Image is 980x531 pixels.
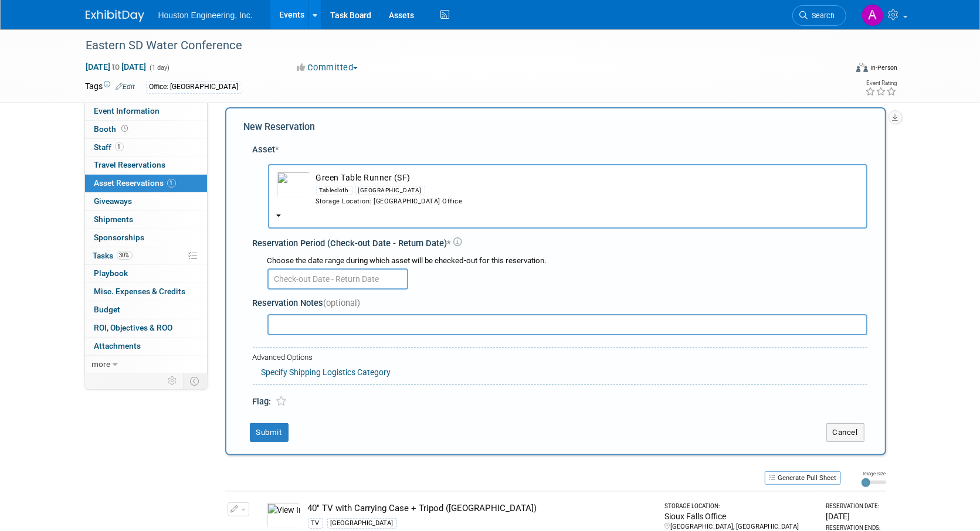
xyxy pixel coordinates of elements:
a: Budget [85,301,207,319]
span: Giveaways [94,196,133,206]
div: Image Size [862,470,886,477]
span: Asset Reservations [94,178,176,188]
div: Office: [GEOGRAPHIC_DATA] [146,81,242,93]
a: Tasks30% [85,247,207,265]
span: Staff [94,142,124,152]
div: Sioux Falls Office [664,510,815,522]
a: more [85,356,207,373]
div: Asset [253,144,867,156]
button: Cancel [826,423,864,442]
button: Green Table Runner (SF)Tablecloth[GEOGRAPHIC_DATA]Storage Location: [GEOGRAPHIC_DATA] Office [268,164,867,229]
td: Personalize Event Tab Strip [163,373,184,389]
span: Misc. Expenses & Credits [94,287,186,296]
span: New Reservation [244,121,316,132]
div: 40" TV with Carrying Case + Tripod ([GEOGRAPHIC_DATA]) [308,502,655,515]
img: View Images [266,502,300,528]
span: ROI, Objectives & ROO [94,323,173,332]
span: to [111,62,122,72]
a: Specify Shipping Logistics Category [262,367,391,377]
span: [DATE] [DATE] [86,62,147,72]
div: Event Rating [865,80,897,86]
div: In-Person [870,63,897,72]
a: Sponsorships [85,229,207,247]
a: Event Information [85,103,207,120]
span: Sponsorships [94,233,145,242]
a: Shipments [85,211,207,229]
td: Tags [86,80,135,94]
span: Houston Engineering, Inc. [158,11,253,20]
a: Attachments [85,338,207,355]
a: Travel Reservations [85,156,207,174]
div: Reservation Date: [826,502,881,510]
div: Advanced Options [253,352,867,363]
div: Choose the date range during which asset will be checked-out for this reservation. [267,256,867,267]
div: Tablecloth [316,186,352,195]
a: Asset Reservations1 [85,175,207,192]
span: Travel Reservations [94,160,166,169]
span: Tasks [93,251,133,260]
input: Check-out Date - Return Date [267,268,408,290]
a: Staff1 [85,139,207,156]
span: 1 [167,179,176,188]
img: ExhibitDay [86,10,144,22]
span: more [92,359,111,369]
span: 30% [117,251,133,260]
span: Playbook [94,268,128,278]
div: Event Format [777,61,898,79]
div: Reservation Notes [253,297,867,309]
span: Booth [94,124,131,134]
span: (1 day) [149,64,170,72]
div: Storage Location: [664,502,815,510]
span: Shipments [94,215,134,224]
span: Event Information [94,106,160,115]
button: Submit [250,423,289,442]
button: Generate Pull Sheet [765,471,841,485]
span: Booth not reserved yet [120,124,131,133]
td: Toggle Event Tabs [183,373,207,389]
a: Misc. Expenses & Credits [85,283,207,301]
span: (optional) [324,298,361,308]
img: Ali Ringheimer [862,4,884,26]
span: Attachments [94,341,141,350]
span: Flag: [253,396,272,407]
td: Green Table Runner (SF) [310,172,859,206]
div: Storage Location: [GEOGRAPHIC_DATA] Office [316,197,859,206]
div: Eastern SD Water Conference [82,35,829,56]
a: Edit [116,83,135,91]
div: TV [308,518,323,529]
div: [GEOGRAPHIC_DATA] [327,518,397,529]
a: Search [792,5,846,26]
button: Committed [293,62,362,74]
img: Format-Inperson.png [856,63,868,72]
a: Booth [85,121,207,138]
a: Playbook [85,265,207,282]
div: [GEOGRAPHIC_DATA] [355,186,426,195]
span: Search [808,11,835,20]
span: Budget [94,305,121,314]
a: Giveaways [85,193,207,210]
span: 1 [115,142,124,151]
a: ROI, Objectives & ROO [85,319,207,337]
div: [DATE] [826,510,881,522]
div: Reservation Period (Check-out Date - Return Date) [253,237,867,250]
